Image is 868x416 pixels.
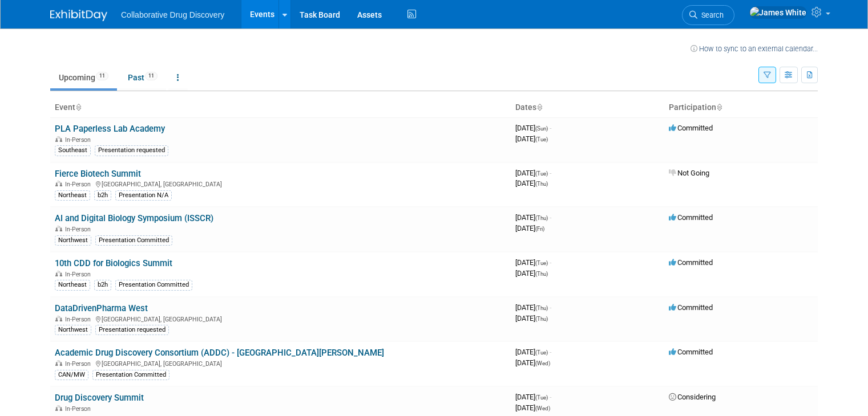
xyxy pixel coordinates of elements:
[535,316,548,322] span: (Thu)
[550,303,551,312] span: -
[50,67,117,88] a: Upcoming11
[669,213,713,222] span: Committed
[94,280,111,290] div: b2h
[515,213,551,222] span: [DATE]
[55,360,62,366] img: In-Person Event
[669,348,713,356] span: Committed
[515,124,551,132] span: [DATE]
[55,145,91,156] div: Southeast
[65,316,94,323] span: In-Person
[50,10,107,21] img: ExhibitDay
[535,170,548,177] span: (Tue)
[65,226,94,233] span: In-Person
[95,145,168,156] div: Presentation requested
[669,124,713,132] span: Committed
[50,98,511,117] th: Event
[65,136,94,144] span: In-Person
[55,393,144,403] a: Drug Discovery Summit
[669,258,713,267] span: Committed
[682,5,734,25] a: Search
[669,303,713,312] span: Committed
[664,98,818,117] th: Participation
[691,44,818,53] a: How to sync to an external calendar...
[55,169,141,179] a: Fierce Biotech Summit
[515,348,551,356] span: [DATE]
[535,360,550,366] span: (Wed)
[535,349,548,356] span: (Tue)
[536,103,542,112] a: Sort by Start Date
[94,190,111,201] div: b2h
[55,190,90,201] div: Northeast
[55,303,148,313] a: DataDrivenPharma West
[535,271,548,277] span: (Thu)
[115,280,192,290] div: Presentation Committed
[535,125,548,132] span: (Sun)
[515,269,548,278] span: [DATE]
[535,394,548,401] span: (Tue)
[515,169,551,177] span: [DATE]
[716,103,722,112] a: Sort by Participation Type
[55,124,165,134] a: PLA Paperless Lab Academy
[511,98,664,117] th: Dates
[65,181,94,188] span: In-Person
[535,405,550,411] span: (Wed)
[550,124,551,132] span: -
[515,303,551,312] span: [DATE]
[95,325,169,335] div: Presentation requested
[515,179,548,187] span: [DATE]
[55,136,62,142] img: In-Person Event
[55,271,62,276] img: In-Person Event
[55,258,172,268] a: 10th CDD for Biologics Summit
[92,370,169,380] div: Presentation Committed
[115,190,172,201] div: Presentation N/A
[515,358,550,367] span: [DATE]
[55,358,506,368] div: [GEOGRAPHIC_DATA], [GEOGRAPHIC_DATA]
[550,258,551,267] span: -
[121,10,224,19] span: Collaborative Drug Discovery
[550,169,551,177] span: -
[669,393,716,401] span: Considering
[550,348,551,356] span: -
[55,316,62,321] img: In-Person Event
[535,305,548,311] span: (Thu)
[515,403,550,412] span: [DATE]
[515,134,548,143] span: [DATE]
[55,213,213,223] a: AI and Digital Biology Symposium (ISSCR)
[65,405,94,413] span: In-Person
[75,103,81,112] a: Sort by Event Name
[515,393,551,401] span: [DATE]
[669,169,709,177] span: Not Going
[65,360,94,368] span: In-Person
[535,260,548,266] span: (Tue)
[535,226,544,232] span: (Fri)
[55,181,62,186] img: In-Person Event
[550,393,551,401] span: -
[55,370,88,380] div: CAN/MW
[515,258,551,267] span: [DATE]
[119,67,166,88] a: Past11
[65,271,94,278] span: In-Person
[55,226,62,231] img: In-Person Event
[95,235,172,246] div: Presentation Committed
[515,224,544,233] span: [DATE]
[55,179,506,188] div: [GEOGRAPHIC_DATA], [GEOGRAPHIC_DATA]
[749,6,807,19] img: James White
[550,213,551,222] span: -
[55,348,384,358] a: Academic Drug Discovery Consortium (ADDC) - [GEOGRAPHIC_DATA][PERSON_NAME]
[535,181,548,187] span: (Thu)
[535,136,548,142] span: (Tue)
[55,325,91,335] div: Northwest
[55,280,90,290] div: Northeast
[55,405,62,411] img: In-Person Event
[535,215,548,221] span: (Thu)
[145,72,158,80] span: 11
[96,72,108,80] span: 11
[55,314,506,323] div: [GEOGRAPHIC_DATA], [GEOGRAPHIC_DATA]
[55,235,91,246] div: Northwest
[515,314,548,323] span: [DATE]
[697,11,724,19] span: Search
